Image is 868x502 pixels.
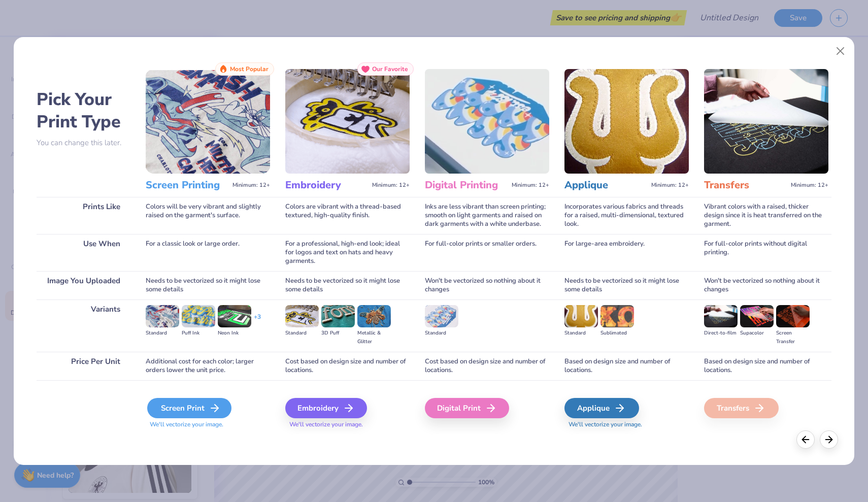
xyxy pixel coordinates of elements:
[425,271,549,299] div: Won't be vectorized so nothing about it changes
[704,305,738,327] img: Direct-to-film
[600,329,634,338] div: Sublimated
[425,305,458,327] img: Standard
[285,352,410,380] div: Cost based on design size and number of locations.
[218,305,251,327] img: Neon Ink
[182,329,215,338] div: Puff Ink
[564,398,639,418] div: Applique
[704,398,779,418] div: Transfers
[146,352,270,380] div: Additional cost for each color; larger orders lower the unit price.
[564,69,689,174] img: Applique
[704,234,828,271] div: For full-color prints without digital printing.
[146,234,270,271] div: For a classic look or large order.
[425,197,549,234] div: Inks are less vibrant than screen printing; smooth on light garments and raised on dark garments ...
[146,179,228,192] h3: Screen Printing
[512,182,549,189] span: Minimum: 12+
[37,352,130,380] div: Price Per Unit
[146,271,270,299] div: Needs to be vectorized so it might lose some details
[425,329,458,338] div: Standard
[776,329,810,346] div: Screen Transfer
[230,65,269,73] span: Most Popular
[37,234,130,271] div: Use When
[285,234,410,271] div: For a professional, high-end look; ideal for logos and text on hats and heavy garments.
[147,398,231,418] div: Screen Print
[146,329,179,338] div: Standard
[37,271,130,299] div: Image You Uploaded
[564,305,598,327] img: Standard
[425,179,508,192] h3: Digital Printing
[37,299,130,352] div: Variants
[182,305,215,327] img: Puff Ink
[776,305,810,327] img: Screen Transfer
[285,179,368,192] h3: Embroidery
[254,313,261,330] div: + 3
[285,329,319,338] div: Standard
[321,305,355,327] img: 3D Puff
[564,197,689,234] div: Incorporates various fabrics and threads for a raised, multi-dimensional, textured look.
[321,329,355,338] div: 3D Puff
[37,88,130,133] h2: Pick Your Print Type
[285,420,410,429] span: We'll vectorize your image.
[791,182,828,189] span: Minimum: 12+
[740,305,774,327] img: Supacolor
[232,182,270,189] span: Minimum: 12+
[425,234,549,271] div: For full-color prints or smaller orders.
[146,69,270,174] img: Screen Printing
[564,420,689,429] span: We'll vectorize your image.
[218,329,251,338] div: Neon Ink
[564,179,647,192] h3: Applique
[704,329,738,338] div: Direct-to-film
[564,329,598,338] div: Standard
[704,69,828,174] img: Transfers
[285,271,410,299] div: Needs to be vectorized so it might lose some details
[37,197,130,234] div: Prints Like
[146,197,270,234] div: Colors will be very vibrant and slightly raised on the garment's surface.
[740,329,774,338] div: Supacolor
[704,352,828,380] div: Based on design size and number of locations.
[564,234,689,271] div: For large-area embroidery.
[704,271,828,299] div: Won't be vectorized so nothing about it changes
[285,398,367,418] div: Embroidery
[425,352,549,380] div: Cost based on design size and number of locations.
[357,305,391,327] img: Metallic & Glitter
[704,197,828,234] div: Vibrant colors with a raised, thicker design since it is heat transferred on the garment.
[372,182,410,189] span: Minimum: 12+
[146,305,179,327] img: Standard
[146,420,270,429] span: We'll vectorize your image.
[285,305,319,327] img: Standard
[285,197,410,234] div: Colors are vibrant with a thread-based textured, high-quality finish.
[600,305,634,327] img: Sublimated
[564,271,689,299] div: Needs to be vectorized so it might lose some details
[372,65,408,73] span: Our Favorite
[285,69,410,174] img: Embroidery
[704,179,787,192] h3: Transfers
[425,69,549,174] img: Digital Printing
[564,352,689,380] div: Based on design size and number of locations.
[651,182,689,189] span: Minimum: 12+
[425,398,509,418] div: Digital Print
[831,42,850,61] button: Close
[37,139,130,147] p: You can change this later.
[357,329,391,346] div: Metallic & Glitter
